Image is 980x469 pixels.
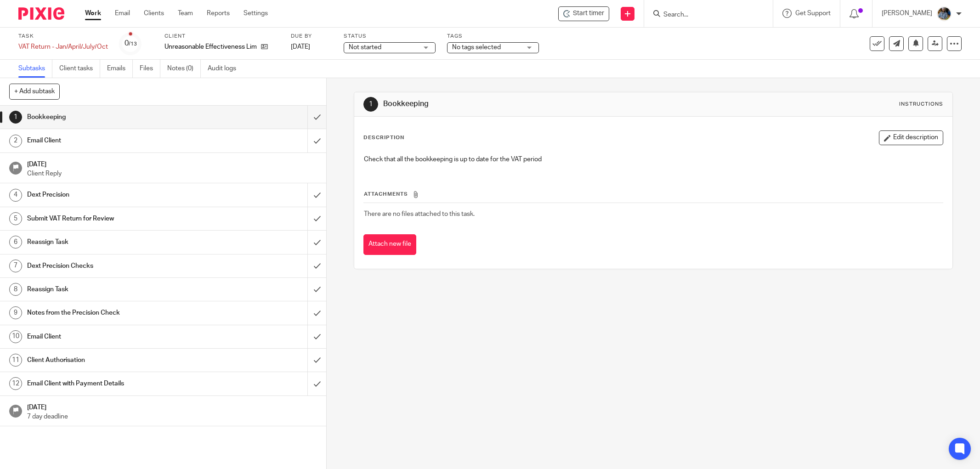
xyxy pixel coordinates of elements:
div: 7 [9,260,22,272]
h1: [DATE] [27,158,317,169]
h1: Dext Precision Checks [27,259,208,273]
a: Clients [144,9,164,18]
p: 7 day deadline [27,412,317,421]
span: Start timer [573,9,604,18]
div: 2 [9,135,22,147]
a: Emails [107,60,133,78]
img: Jaskaran%20Singh.jpeg [937,6,952,21]
label: Client [164,33,279,40]
h1: Dext Precision [27,188,208,202]
input: Search [663,11,745,19]
a: Email [115,9,130,18]
a: Files [140,60,160,78]
h1: Reassign Task [27,235,208,249]
span: Attachments [364,192,408,197]
button: + Add subtask [9,84,60,99]
div: 8 [9,283,22,296]
a: Team [178,9,193,18]
h1: [DATE] [27,401,317,412]
span: Not started [349,44,381,51]
div: 1 [363,97,378,112]
button: Edit description [879,130,943,145]
div: VAT Return - Jan/April/July/Oct [18,42,108,51]
div: 10 [9,330,22,343]
p: Check that all the bookkeeping is up to date for the VAT period [364,155,943,164]
div: 9 [9,306,22,319]
div: 0 [125,38,137,49]
h1: Submit VAT Return for Review [27,212,208,226]
h1: Bookkeeping [383,99,673,109]
span: Get Support [795,10,831,17]
a: Work [85,9,101,18]
a: Settings [244,9,268,18]
h1: Email Client with Payment Details [27,377,208,390]
button: Attach new file [363,234,416,255]
a: Client tasks [59,60,100,78]
label: Task [18,33,108,40]
small: /13 [129,41,137,46]
label: Status [344,33,436,40]
div: 4 [9,189,22,202]
p: Description [363,134,404,141]
div: 12 [9,377,22,390]
h1: Email Client [27,134,208,147]
div: Unreasonable Effectiveness Limited - VAT Return - Jan/April/July/Oct [558,6,609,21]
h1: Client Authorisation [27,353,208,367]
div: 5 [9,212,22,225]
h1: Bookkeeping [27,110,208,124]
label: Due by [291,33,332,40]
h1: Email Client [27,330,208,344]
h1: Notes from the Precision Check [27,306,208,320]
span: No tags selected [452,44,501,51]
div: 1 [9,111,22,124]
a: Reports [207,9,230,18]
label: Tags [447,33,539,40]
a: Subtasks [18,60,52,78]
h1: Reassign Task [27,283,208,296]
div: 6 [9,236,22,249]
span: [DATE] [291,44,310,50]
img: Pixie [18,7,64,20]
span: There are no files attached to this task. [364,211,475,217]
p: [PERSON_NAME] [882,9,932,18]
a: Notes (0) [167,60,201,78]
p: Client Reply [27,169,317,178]
div: Instructions [899,101,943,108]
p: Unreasonable Effectiveness Limited [164,42,256,51]
div: 11 [9,354,22,367]
a: Audit logs [208,60,243,78]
